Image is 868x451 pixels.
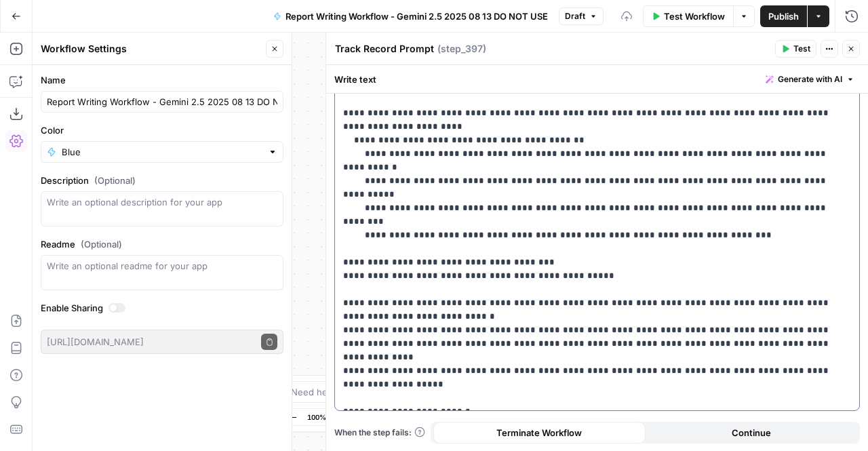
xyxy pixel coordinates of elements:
[41,174,283,187] label: Description
[81,237,122,251] span: (Optional)
[565,10,585,22] span: Draft
[41,73,283,87] label: Name
[307,412,326,423] span: 100%
[496,426,582,439] span: Terminate Workflow
[41,123,283,137] label: Color
[437,42,486,56] span: ( step_397 )
[335,42,434,56] textarea: Track Record Prompt
[41,42,262,56] div: Workflow Settings
[775,40,816,58] button: Test
[265,5,556,27] button: Report Writing Workflow - Gemini 2.5 2025 08 13 DO NOT USE
[47,95,277,109] input: Untitled
[94,174,136,187] span: (Optional)
[760,5,807,27] button: Publish
[778,73,842,85] span: Generate with AI
[334,427,425,439] a: When the step fails:
[760,71,860,88] button: Generate with AI
[768,9,799,23] span: Publish
[793,43,810,55] span: Test
[664,9,725,23] span: Test Workflow
[41,301,283,315] label: Enable Sharing
[285,9,548,23] span: Report Writing Workflow - Gemini 2.5 2025 08 13 DO NOT USE
[732,426,771,439] span: Continue
[646,422,858,444] button: Continue
[62,145,262,159] input: Blue
[326,65,868,93] div: Write text
[559,7,604,25] button: Draft
[643,5,733,27] button: Test Workflow
[41,237,283,251] label: Readme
